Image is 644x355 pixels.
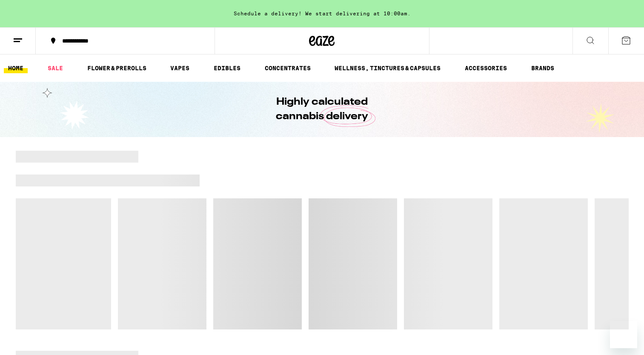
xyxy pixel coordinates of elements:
[461,63,511,73] a: ACCESSORIES
[610,321,637,348] iframe: Button to launch messaging window
[83,63,151,73] a: FLOWER & PREROLLS
[527,63,558,73] a: BRANDS
[330,63,445,73] a: WELLNESS, TINCTURES & CAPSULES
[260,63,315,73] a: CONCENTRATES
[252,95,392,124] h1: Highly calculated cannabis delivery
[166,63,194,73] a: VAPES
[209,63,245,73] a: EDIBLES
[43,63,67,73] a: SALE
[4,63,28,73] a: HOME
